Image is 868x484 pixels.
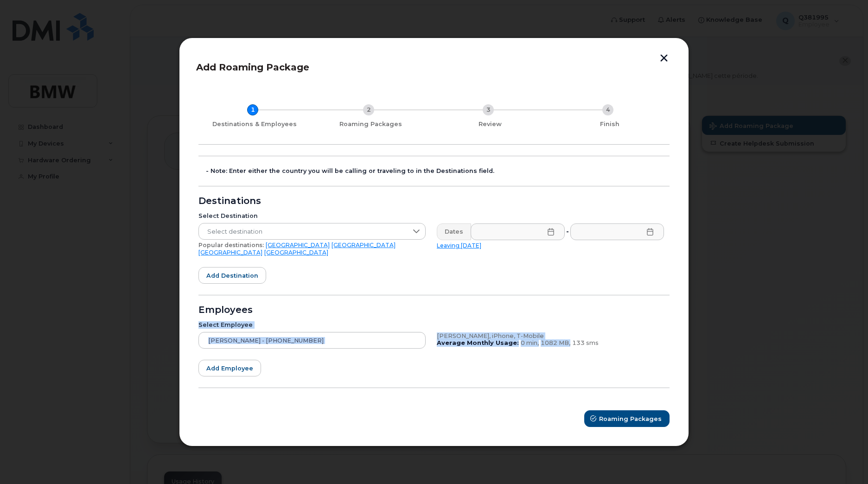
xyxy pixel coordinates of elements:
span: Popular destinations: [198,242,264,248]
div: [PERSON_NAME], iPhone, T-Mobile [437,332,664,340]
div: Select Employee [198,321,426,329]
input: Please fill out this field [570,223,664,240]
span: Select destination [199,223,408,240]
div: Finish [554,121,666,128]
iframe: Messenger Launcher [828,444,861,477]
div: 2 [363,104,374,115]
span: Add Roaming Package [196,62,309,73]
a: Leaving [DATE] [437,242,481,249]
button: Add destination [198,267,266,284]
a: [GEOGRAPHIC_DATA] [332,242,396,248]
input: Please fill out this field [471,223,565,240]
div: - [564,223,571,240]
span: Add employee [206,364,253,373]
div: Roaming Packages [314,121,427,128]
a: [GEOGRAPHIC_DATA] [198,249,262,256]
span: 1082 MB, [541,339,570,346]
div: Employees [198,306,670,314]
div: Select Destination [198,212,426,220]
span: Add destination [206,271,258,280]
a: [GEOGRAPHIC_DATA] [266,242,330,248]
div: 4 [602,104,613,115]
span: 0 min, [521,339,539,346]
button: Roaming Packages [584,410,670,427]
div: Destinations [198,197,670,205]
div: Review [434,121,546,128]
input: Search device [198,332,426,349]
b: Average Monthly Usage: [437,339,519,346]
button: Add employee [198,360,261,376]
span: Roaming Packages [599,414,662,423]
span: 133 sms [572,339,599,346]
a: [GEOGRAPHIC_DATA] [264,249,328,256]
div: 3 [483,104,494,115]
div: - Note: Enter either the country you will be calling or traveling to in the Destinations field. [206,167,670,175]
